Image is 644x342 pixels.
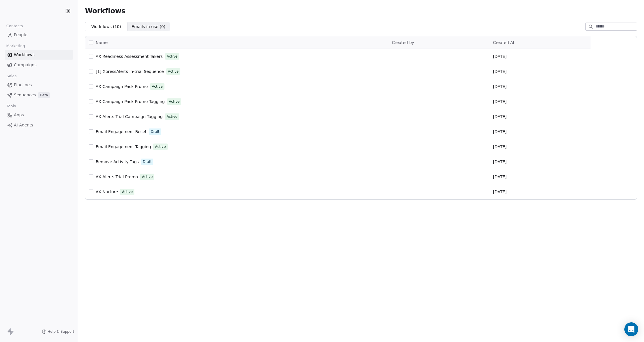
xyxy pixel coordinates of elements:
[96,54,163,59] a: AX Readiness Assessment Takers
[493,114,506,119] span: [DATE]
[624,322,638,336] div: Open Intercom Messenger
[96,174,138,179] span: AX Alerts Trial Promo
[493,84,506,89] span: [DATE]
[493,174,506,180] span: [DATE]
[96,84,148,89] a: AX Campaign Pack Promo
[5,60,73,70] a: Campaigns
[155,144,166,149] span: Active
[85,7,125,15] span: Workflows
[5,80,73,90] a: Pipelines
[493,144,506,150] span: [DATE]
[493,40,515,45] span: Created At
[48,329,74,334] span: Help & Support
[96,144,151,149] span: Email Engagement Tagging
[96,189,118,195] a: AX Nurture
[14,92,36,98] span: Sequences
[96,159,139,165] a: Remove Activity Tags
[152,84,162,89] span: Active
[167,114,177,119] span: Active
[96,69,164,74] span: [1] XpressAlerts In-trial Sequence
[168,69,179,74] span: Active
[4,72,19,80] span: Sales
[96,69,164,74] a: [1] XpressAlerts In-trial Sequence
[96,174,138,180] a: AX Alerts Trial Promo
[493,159,506,165] span: [DATE]
[14,112,24,118] span: Apps
[142,174,153,179] span: Active
[5,120,73,130] a: AI Agents
[96,129,147,134] span: Email Engagement Reset
[14,122,33,128] span: AI Agents
[169,99,179,104] span: Active
[132,24,165,30] span: Emails in use ( 0 )
[96,190,118,194] span: AX Nurture
[143,159,151,164] span: Draft
[96,114,163,119] span: AX Alerts Trial Campaign Tagging
[14,32,27,38] span: People
[96,84,148,89] span: AX Campaign Pack Promo
[5,110,73,120] a: Apps
[96,129,147,135] a: Email Engagement Reset
[14,62,36,68] span: Campaigns
[96,40,108,46] span: Name
[5,90,73,100] a: SequencesBeta
[493,99,506,104] span: [DATE]
[4,42,27,50] span: Marketing
[122,189,133,194] span: Active
[493,54,506,59] span: [DATE]
[14,82,32,88] span: Pipelines
[14,52,35,58] span: Workflows
[96,144,151,150] a: Email Engagement Tagging
[493,189,506,195] span: [DATE]
[493,69,506,74] span: [DATE]
[5,30,73,40] a: People
[96,159,139,164] span: Remove Activity Tags
[96,54,163,59] span: AX Readiness Assessment Takers
[4,102,18,111] span: Tools
[4,22,25,30] span: Contacts
[96,99,165,104] span: AX Campaign Pack Promo Tagging
[493,129,506,135] span: [DATE]
[5,50,73,60] a: Workflows
[38,92,50,98] span: Beta
[167,54,177,59] span: Active
[96,99,165,104] a: AX Campaign Pack Promo Tagging
[96,114,163,119] a: AX Alerts Trial Campaign Tagging
[151,129,159,134] span: Draft
[42,329,74,334] a: Help & Support
[392,40,414,45] span: Created by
